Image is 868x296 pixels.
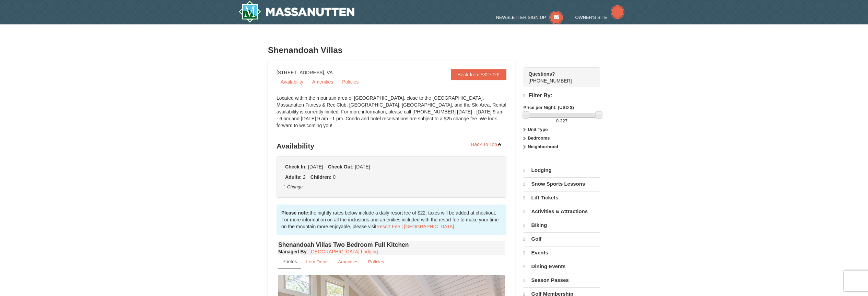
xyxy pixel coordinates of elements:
[575,15,625,20] a: Owner's Site
[355,164,370,169] span: [DATE]
[277,139,506,153] h3: Availability
[282,259,297,264] small: Photos
[278,249,306,254] span: Managed By
[524,92,600,99] h4: Filter By:
[496,15,546,20] span: Newsletter Sign Up
[524,219,600,232] a: Biking
[524,205,600,218] a: Activities & Attractions
[333,255,363,268] a: Amenities
[364,255,389,268] a: Policies
[524,105,574,110] strong: Price per Night: (USD $)
[451,69,506,80] a: Book from $327.00!
[376,224,454,229] a: Resort Fee | [GEOGRAPHIC_DATA]
[528,127,548,132] strong: Unit Type
[496,15,563,20] a: Newsletter Sign Up
[524,177,600,190] a: Snow Sports Lessons
[528,144,558,149] strong: Neighborhood
[328,164,354,169] strong: Check Out:
[338,77,363,87] a: Policies
[467,139,506,150] a: Back To Top
[310,174,331,180] strong: Children:
[308,164,323,169] span: [DATE]
[524,164,600,177] a: Lodging
[268,43,600,57] h3: Shenandoah Villas
[285,164,307,169] strong: Check In:
[302,255,333,268] a: Item Detail
[528,135,550,141] strong: Bedrooms
[368,259,384,264] small: Policies
[524,232,600,245] a: Golf
[338,259,359,264] small: Amenities
[575,15,608,20] span: Owner's Site
[285,174,302,180] strong: Adults:
[524,260,600,273] a: Dining Events
[277,95,506,136] div: Located within the mountain area of [GEOGRAPHIC_DATA], close to the [GEOGRAPHIC_DATA], Massanutte...
[277,205,506,235] div: the nightly rates below include a daily resort fee of $22, taxes will be added at checkout. For m...
[524,191,600,204] a: Lift Tickets
[278,255,301,268] a: Photos
[333,174,336,180] span: 0
[524,246,600,259] a: Events
[524,118,600,124] label: -
[556,118,559,123] span: 0
[309,249,378,254] a: [GEOGRAPHIC_DATA] Lodging
[278,241,505,248] h4: Shenandoah Villas Two Bedroom Full Kitchen
[303,174,306,180] span: 2
[308,77,337,87] a: Amenities
[529,71,555,77] strong: Questions?
[560,118,567,123] span: 327
[281,210,309,216] strong: Please note:
[306,259,328,264] small: Item Detail
[529,70,588,84] span: [PHONE_NUMBER]
[238,1,354,23] img: Massanutten Resort Logo
[238,1,354,23] a: Massanutten Resort
[278,249,308,254] strong: :
[283,183,303,191] button: Change
[524,274,600,287] a: Season Passes
[277,77,307,87] a: Availability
